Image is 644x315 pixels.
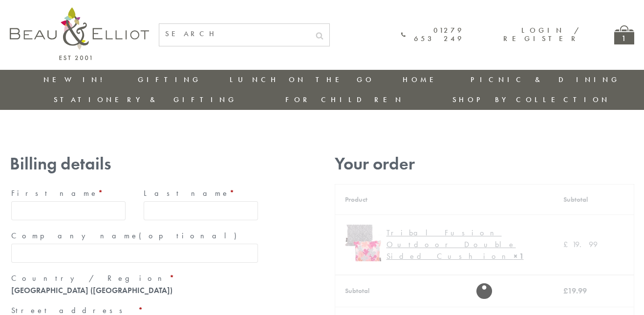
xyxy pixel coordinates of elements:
a: Home [403,75,442,84]
img: logo [10,7,149,60]
label: Country / Region [11,271,258,286]
a: Lunch On The Go [230,75,374,84]
a: Gifting [138,75,201,84]
h3: Your order [335,154,634,174]
label: Last name [144,186,258,201]
a: For Children [285,95,404,105]
a: New in! [43,75,109,84]
label: Company name [11,228,258,244]
span: (optional) [139,231,242,241]
a: Picnic & Dining [471,75,620,84]
input: SEARCH [159,24,310,44]
a: Stationery & Gifting [54,95,237,105]
a: 1 [614,25,634,44]
label: First name [11,186,126,201]
a: Shop by collection [452,95,610,105]
a: 01279 653 249 [401,26,464,43]
h3: Billing details [10,154,259,174]
strong: [GEOGRAPHIC_DATA] ([GEOGRAPHIC_DATA]) [11,285,172,295]
a: Login / Register [503,25,580,43]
